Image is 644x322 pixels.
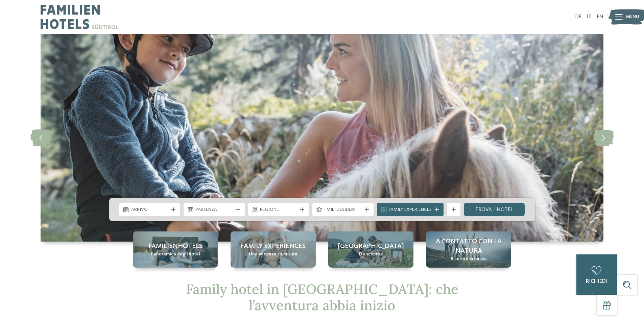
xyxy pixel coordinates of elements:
span: Family experiences [241,242,306,251]
a: Family hotel in Trentino Alto Adige: la vacanza ideale per grandi e piccini Familienhotels Panora... [133,231,218,268]
a: trova l’hotel [464,203,525,216]
span: richiedi [586,279,607,284]
a: EN [597,14,603,20]
a: Family hotel in Trentino Alto Adige: la vacanza ideale per grandi e piccini Family experiences Un... [231,231,316,268]
span: Familienhotels [148,242,202,251]
span: Una vacanza su misura [249,251,297,258]
span: Family hotel in [GEOGRAPHIC_DATA]: che l’avventura abbia inizio [186,280,458,314]
a: richiedi [576,254,617,295]
span: I miei desideri [324,206,362,213]
span: Ricordi d’infanzia [451,256,487,263]
a: DE [575,14,581,20]
a: IT [587,14,592,20]
span: [GEOGRAPHIC_DATA] [338,242,404,251]
span: Family Experiences [389,206,432,213]
a: Family hotel in Trentino Alto Adige: la vacanza ideale per grandi e piccini [GEOGRAPHIC_DATA] Da ... [328,231,413,268]
span: Panoramica degli hotel [151,251,200,258]
span: Da scoprire [359,251,383,258]
span: A contatto con la natura [433,237,504,256]
span: Regione [260,206,297,213]
span: Partenza [195,206,233,213]
a: Family hotel in Trentino Alto Adige: la vacanza ideale per grandi e piccini A contatto con la nat... [426,231,511,268]
img: Family hotel in Trentino Alto Adige: la vacanza ideale per grandi e piccini [41,34,603,242]
span: Menu [626,14,639,20]
span: Arrivo [131,206,169,213]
